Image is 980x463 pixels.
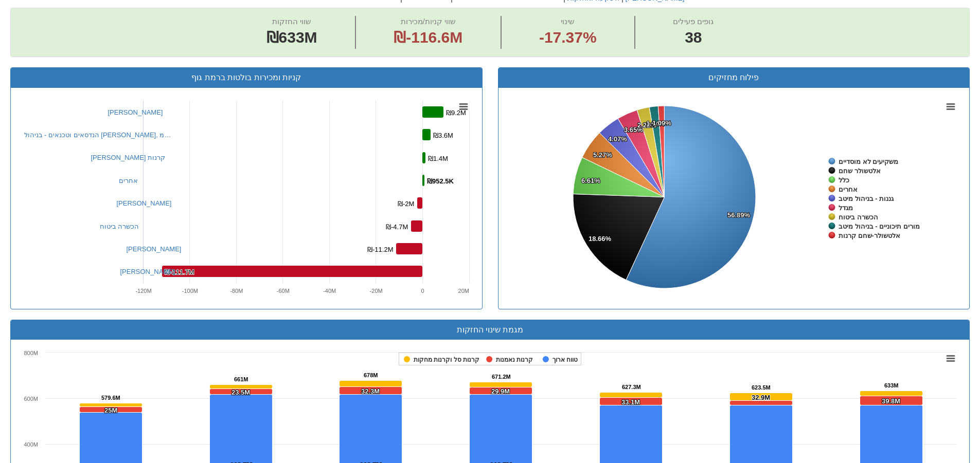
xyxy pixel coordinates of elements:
[414,356,479,363] tspan: קרנות סל וקרנות מחקות
[608,135,627,143] tspan: 4.07%
[100,223,139,230] a: הכשרה ביטוח
[561,17,575,26] span: שינוי
[882,397,900,405] tspan: 39.8M
[398,200,414,208] tspan: ₪-2M
[884,382,899,388] tspan: 633M
[624,126,643,134] tspan: 3.65%
[276,288,289,294] text: -60M
[727,211,751,219] tspan: 56.89%
[24,396,38,402] text: 600M
[24,441,38,448] text: 400M
[839,195,894,202] tspan: גננות - בניהול מיטב
[386,223,408,231] tspan: ₪-4.7M
[234,376,248,382] tspan: 661M
[117,199,172,207] a: [PERSON_NAME]
[496,356,533,363] tspan: קרנות נאמנות
[752,394,770,401] tspan: 32.9M
[839,232,900,239] tspan: אלטשולר-שחם קרנות
[458,288,469,294] text: 20M
[367,246,393,253] tspan: ₪-11.2M
[427,177,454,185] tspan: ₪952.5K
[165,268,194,276] tspan: ₪-111.7M
[593,151,612,159] tspan: 5.27%
[24,350,38,356] text: 800M
[589,235,612,243] tspan: 18.66%
[24,131,171,139] a: הנדסאים וטכנאים - בניהול [PERSON_NAME], מ…
[19,73,474,82] h3: קניות ומכירות בולטות ברמת גוף
[646,120,665,127] tspan: 1.54%
[752,384,771,391] tspan: 623.5M
[506,73,962,82] h3: פילוח מחזיקים
[839,213,878,221] tspan: הכשרה ביטוח
[446,109,466,117] tspan: ₪9.2M
[581,177,600,184] tspan: 6.61%
[839,223,920,230] tspan: מורים תיכוניים - בניהול מיטב
[839,167,881,175] tspan: אלטשולר שחם
[104,406,117,414] tspan: 25M
[135,288,151,294] text: -120M
[182,288,198,294] text: -100M
[539,27,597,49] span: -17.37%
[839,186,858,193] tspan: אחרים
[369,288,382,294] text: -20M
[637,121,656,129] tspan: 2.22%
[364,372,378,378] tspan: 678M
[491,387,510,395] tspan: 29.9M
[433,132,453,139] tspan: ₪3.6M
[428,155,448,162] tspan: ₪1.4M
[127,245,182,253] a: [PERSON_NAME]
[394,29,462,46] span: ₪-116.6M
[621,398,640,406] tspan: 33.1M
[119,177,138,184] a: אחרים
[652,119,671,127] tspan: 1.09%
[421,288,424,294] text: 0
[673,17,714,26] span: גופים פעילים
[839,158,898,165] tspan: משקיעים לא מוסדיים
[230,288,243,294] text: -80M
[91,154,166,161] a: [PERSON_NAME] קרנות
[553,356,578,363] tspan: טווח ארוך
[120,268,175,275] a: [PERSON_NAME]
[673,27,714,49] span: 38
[401,17,456,26] span: שווי קניות/מכירות
[361,387,380,395] tspan: 32.3M
[231,388,250,396] tspan: 23.5M
[108,108,163,116] a: [PERSON_NAME]
[101,395,120,401] tspan: 579.6M
[492,374,511,380] tspan: 671.2M
[622,384,641,390] tspan: 627.3M
[272,17,311,26] span: שווי החזקות
[19,325,961,335] h3: מגמת שינוי החזקות
[839,176,849,184] tspan: כלל
[266,29,317,46] span: ₪633M
[839,204,853,212] tspan: מגדל
[323,288,336,294] text: -40M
